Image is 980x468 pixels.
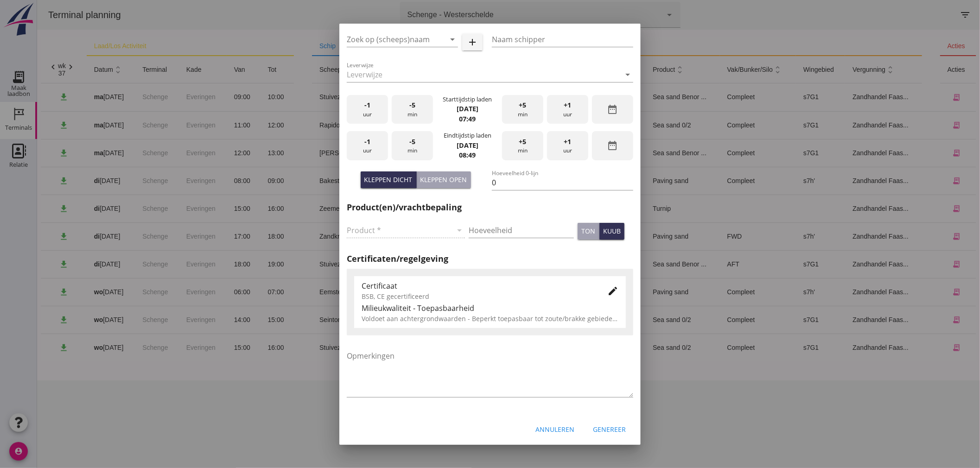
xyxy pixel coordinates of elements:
[282,287,342,297] div: Eemsteyn
[413,177,420,184] i: directions_boat
[57,66,86,73] span: datum
[197,288,213,296] span: 06:00
[417,171,471,188] button: Kleppen open
[392,232,478,241] div: [PERSON_NAME]
[231,288,247,296] span: 07:00
[282,66,334,73] span: scheepsnaam
[349,139,385,167] td: new
[231,121,247,129] span: 12:00
[916,260,924,268] i: receipt_long
[916,149,924,157] i: receipt_long
[282,204,342,214] div: Zeemeeuw
[559,56,608,83] th: cumulatief
[197,260,213,268] span: 18:00
[525,95,533,100] small: m3
[347,32,432,47] input: Zoek op (scheeps)naam
[603,226,621,236] div: kuub
[349,222,385,250] td: new
[503,111,559,139] td: 397
[142,83,190,111] td: Everingen
[22,259,32,269] i: download
[903,56,939,83] th: acties
[275,37,485,56] th: schip
[409,100,415,110] span: -5
[22,204,32,214] i: download
[282,259,342,269] div: Stuivezand
[503,56,559,83] th: hoeveelheid
[522,123,529,128] small: m3
[57,149,66,157] strong: ma
[808,222,885,250] td: Zandhandel Faas...
[98,195,142,222] td: Schenge
[608,83,682,111] td: Sea sand Benor ...
[57,92,90,102] div: [DATE]
[503,139,559,167] td: 700
[525,345,533,351] small: m3
[142,250,190,278] td: Everingen
[607,140,618,151] i: date_range
[392,92,478,102] div: [GEOGRAPHIC_DATA]
[547,131,588,160] div: uur
[57,344,66,351] strong: wo
[347,95,388,124] div: uur
[231,149,247,157] span: 13:00
[190,56,223,83] th: van
[525,262,533,267] small: m3
[503,195,559,222] td: 2
[231,205,247,212] span: 16:00
[21,62,29,70] div: wk
[564,137,571,147] span: +1
[57,259,90,269] div: [DATE]
[324,65,334,75] i: unfold_more
[547,95,588,124] div: uur
[608,167,682,195] td: Paving sand
[585,421,633,438] button: Genereer
[364,100,370,110] span: -1
[564,100,571,110] span: +1
[503,37,885,56] th: product
[142,278,190,306] td: Everingen
[607,104,618,115] i: date_range
[903,37,939,56] th: acties
[599,223,624,240] button: kuub
[608,139,682,167] td: Sea sand Benor ...
[21,70,29,77] div: 37
[142,195,190,222] td: Everingen
[29,62,38,72] i: chevron_right
[362,303,618,314] div: Milieukwaliteit - Toepasbaarheid
[197,121,213,129] span: 11:00
[98,334,142,361] td: Schenge
[142,222,190,250] td: Everingen
[57,148,90,158] div: [DATE]
[759,306,808,334] td: s7G1
[361,171,417,188] button: Kleppen dicht
[22,120,32,130] i: download
[98,222,142,250] td: Schenge
[519,137,526,147] span: +5
[231,177,247,184] span: 09:00
[759,334,808,361] td: s7G1
[759,222,808,250] td: s7h'
[197,233,213,240] span: 17:00
[503,250,559,278] td: 1100
[22,315,32,325] i: download
[683,250,759,278] td: AFT
[11,62,21,72] i: chevron_left
[22,232,32,241] i: download
[683,111,759,139] td: Compleet
[385,56,485,83] th: bestemming
[608,111,682,139] td: Sea sand 0/2
[57,93,66,101] strong: ma
[197,316,213,323] span: 14:00
[469,223,574,238] input: Hoeveelheid
[638,65,648,75] i: unfold_more
[916,177,924,185] i: receipt_long
[349,56,385,83] th: status
[142,111,190,139] td: Everingen
[450,233,456,240] i: directions_boat
[349,167,385,195] td: new
[608,195,682,222] td: Turnip
[808,83,885,111] td: Zandhandel Faas...
[528,421,582,438] button: Annuleren
[347,253,633,265] h2: Certificaten/regelgeving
